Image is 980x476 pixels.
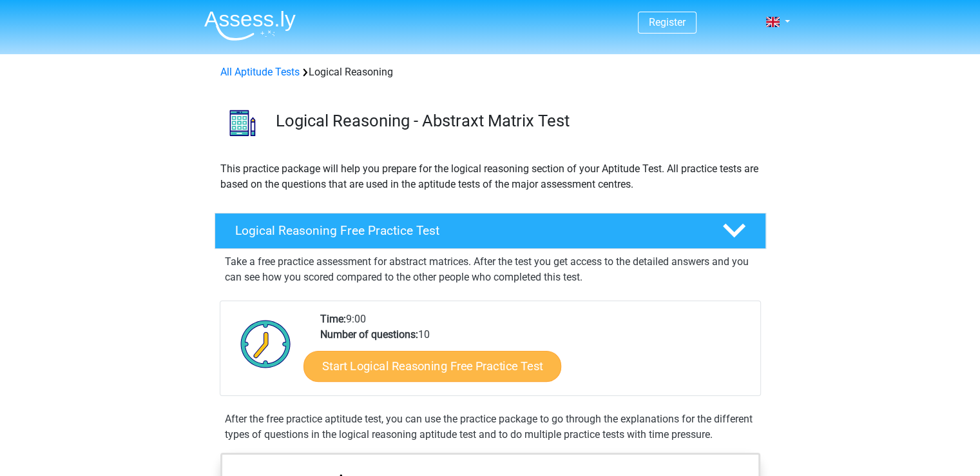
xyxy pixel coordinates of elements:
[311,312,760,395] div: 9:00 10
[220,412,761,442] div: After the free practice aptitude test, you can use the practice package to go through the explana...
[320,313,346,325] b: Time:
[215,64,765,80] div: Logical Reasoning
[235,223,702,238] h4: Logical Reasoning Free Practice Test
[276,111,756,131] h3: Logical Reasoning - Abstraxt Matrix Test
[233,312,298,376] img: Clock
[225,254,756,285] p: Take a free practice assessment for abstract matrices. After the test you get access to the detai...
[220,161,760,192] p: This practice package will help you prepare for the logical reasoning section of your Aptitude Te...
[649,16,686,28] a: Register
[303,350,561,381] a: Start Logical Reasoning Free Practice Test
[215,95,270,150] img: logical reasoning
[220,66,300,78] a: All Aptitude Tests
[320,328,418,341] b: Number of questions:
[204,10,296,41] img: Assessly
[209,213,771,249] a: Logical Reasoning Free Practice Test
